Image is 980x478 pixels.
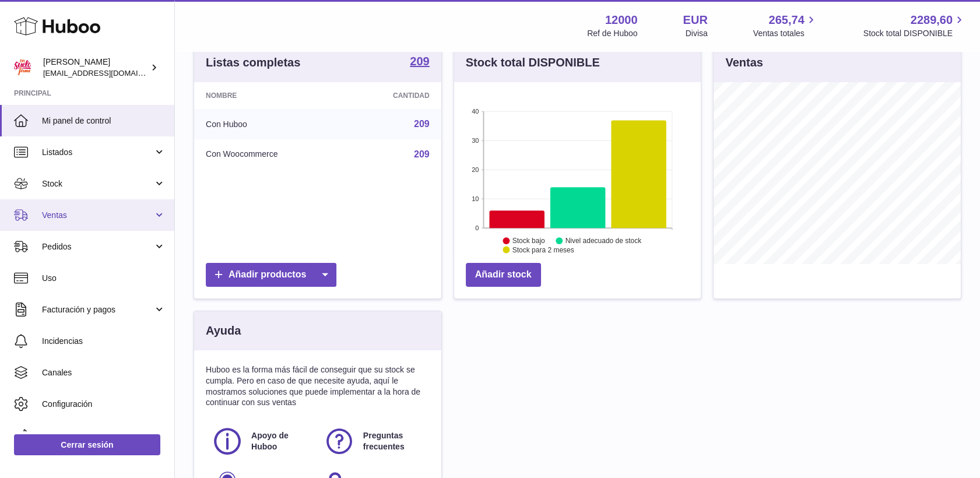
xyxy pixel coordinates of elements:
a: 265,74 Ventas totales [753,12,818,39]
a: 209 [414,149,430,159]
span: Preguntas frecuentes [363,430,423,452]
text: 0 [475,224,479,231]
p: Huboo es la forma más fácil de conseguir que su stock se cumpla. Pero en caso de que necesite ayu... [206,364,430,409]
span: Pedidos [42,241,153,252]
span: [EMAIL_ADDRESS][DOMAIN_NAME] [43,68,171,78]
span: Stock [42,178,153,189]
td: Con Woocommerce [194,139,346,170]
span: Facturación y pagos [42,304,153,315]
div: Ref de Huboo [587,28,637,39]
a: Añadir stock [466,263,541,287]
h3: Ventas [725,55,763,71]
span: 2289,60 [911,12,953,28]
a: Cerrar sesión [14,434,160,455]
a: 209 [414,119,430,129]
a: 2289,60 Stock total DISPONIBLE [863,12,966,39]
span: Ventas totales [753,28,818,39]
th: Cantidad [346,82,441,109]
span: 265,74 [769,12,805,28]
a: Preguntas frecuentes [324,426,424,457]
text: 30 [472,137,479,144]
text: Stock para 2 meses [512,246,574,254]
span: Mi panel de control [42,115,166,126]
h3: Listas completas [206,55,300,71]
text: 10 [472,195,479,202]
a: Apoyo de Huboo [212,426,312,457]
div: [PERSON_NAME] [43,57,148,79]
a: 209 [410,55,429,69]
text: 20 [472,166,479,173]
text: 40 [472,108,479,115]
th: Nombre [194,82,346,109]
div: Divisa [686,28,708,39]
span: Incidencias [42,336,166,347]
strong: 12000 [605,12,638,28]
span: Stock total DISPONIBLE [863,28,966,39]
text: Nivel adecuado de stock [565,237,642,245]
h3: Stock total DISPONIBLE [466,55,600,71]
span: Apoyo de Huboo [251,430,311,452]
span: Ventas [42,210,153,221]
text: Stock bajo [512,237,545,245]
span: Configuración [42,399,166,410]
strong: EUR [683,12,708,28]
strong: 209 [410,55,429,67]
span: Uso [42,273,166,284]
h3: Ayuda [206,323,241,339]
span: Listados [42,147,153,158]
span: Devoluciones [42,430,166,441]
img: mar@ensuelofirme.com [14,59,31,76]
a: Añadir productos [206,263,336,287]
td: Con Huboo [194,109,346,139]
span: Canales [42,367,166,378]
